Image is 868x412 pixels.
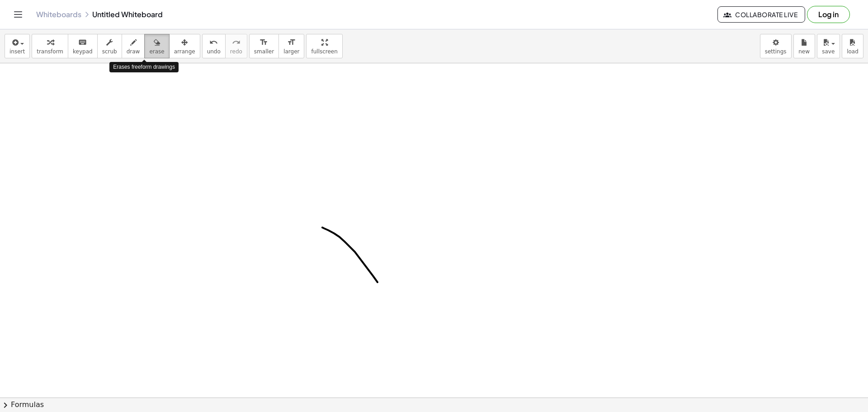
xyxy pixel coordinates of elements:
button: Log in [807,6,850,23]
button: redoredo [225,34,247,58]
span: keypad [73,48,93,55]
button: Collaborate Live [717,6,805,23]
span: settings [765,48,787,55]
span: insert [9,48,25,55]
span: larger [283,48,299,55]
button: format_sizesmaller [249,34,279,58]
button: new [793,34,815,58]
span: save [822,48,835,55]
button: arrange [169,34,200,58]
button: keyboardkeypad [68,34,98,58]
span: Collaborate Live [725,10,797,19]
i: format_size [259,37,268,48]
i: undo [209,37,218,48]
button: scrub [97,34,122,58]
button: fullscreen [306,34,342,58]
button: Toggle navigation [11,7,25,22]
span: load [847,48,859,55]
span: fullscreen [311,48,337,55]
button: undoundo [202,34,226,58]
button: save [817,34,840,58]
span: new [798,48,810,55]
span: erase [149,48,164,55]
span: scrub [102,48,117,55]
i: format_size [287,37,296,48]
span: draw [127,48,140,55]
i: redo [232,37,241,48]
span: redo [230,48,242,55]
a: Whiteboards [36,10,81,19]
button: draw [122,34,145,58]
div: Erases freeform drawings [109,62,179,72]
button: transform [32,34,68,58]
i: keyboard [78,37,87,48]
button: format_sizelarger [278,34,304,58]
button: erase [144,34,169,58]
button: insert [5,34,30,58]
span: transform [37,48,63,55]
span: undo [207,48,221,55]
button: settings [760,34,792,58]
span: arrange [174,48,195,55]
button: load [842,34,863,58]
span: smaller [254,48,274,55]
